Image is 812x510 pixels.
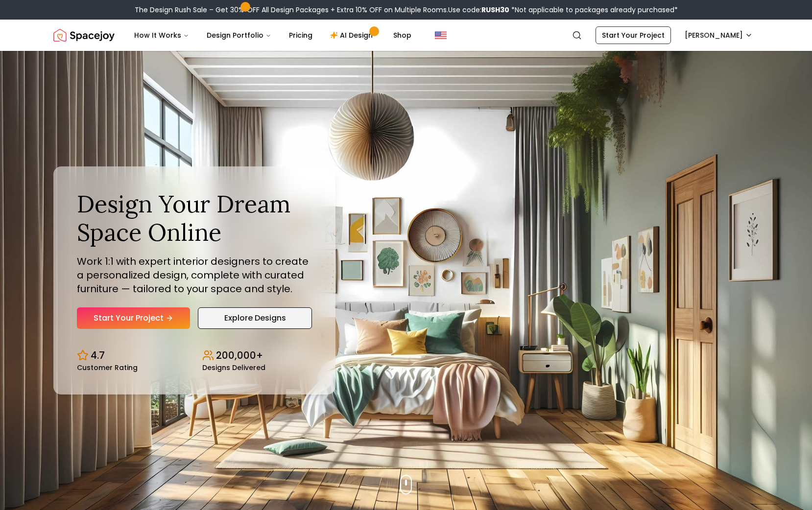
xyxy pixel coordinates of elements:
[679,26,759,44] button: [PERSON_NAME]
[77,255,312,296] p: Work 1:1 with expert interior designers to create a personalized design, complete with curated fu...
[281,25,320,45] a: Pricing
[77,341,312,371] div: Design stats
[322,25,383,45] a: AI Design
[53,25,115,45] img: Spacejoy Logo
[126,25,419,45] nav: Main
[91,348,105,362] p: 4.7
[135,5,678,15] div: The Design Rush Sale – Get 30% OFF All Design Packages + Extra 10% OFF on Multiple Rooms.
[448,5,509,15] span: Use code:
[126,25,197,45] button: How It Works
[199,25,279,45] button: Design Portfolio
[216,348,263,362] p: 200,000+
[509,5,678,15] span: *Not applicable to packages already purchased*
[198,307,312,329] a: Explore Designs
[596,26,671,44] a: Start Your Project
[77,190,312,246] h1: Design Your Dream Space Online
[53,20,759,51] nav: Global
[53,25,115,45] a: Spacejoy
[202,364,265,371] small: Designs Delivered
[77,364,138,371] small: Customer Rating
[481,5,509,15] b: RUSH30
[435,29,447,41] img: United States
[77,307,190,329] a: Start Your Project
[385,25,419,45] a: Shop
